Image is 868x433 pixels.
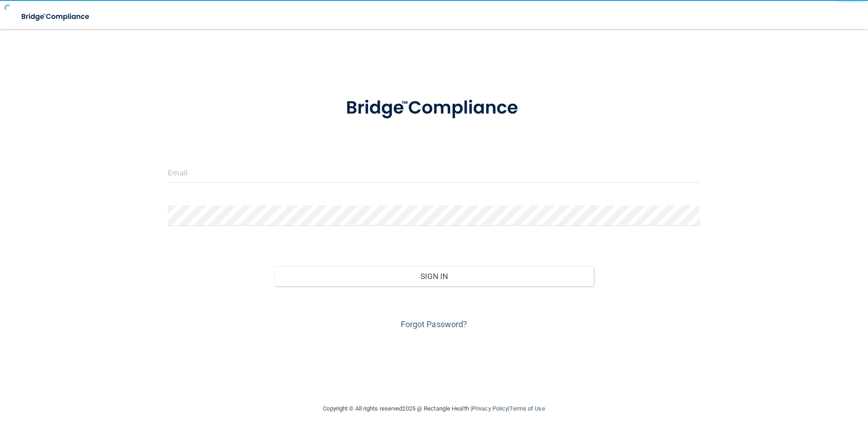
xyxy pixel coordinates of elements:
a: Privacy Policy [472,405,508,412]
img: bridge_compliance_login_screen.278c3ca4.svg [14,7,98,26]
a: Terms of Use [509,405,545,412]
div: Copyright © All rights reserved 2025 @ Rectangle Health | | [267,394,602,423]
button: Sign In [274,266,593,286]
input: Email [168,162,700,183]
a: Forgot Password? [401,319,468,329]
img: bridge_compliance_login_screen.278c3ca4.svg [327,84,541,132]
